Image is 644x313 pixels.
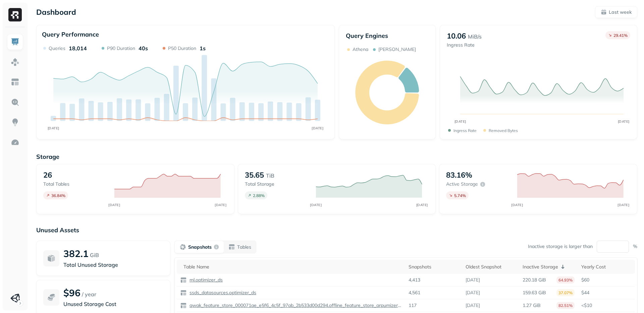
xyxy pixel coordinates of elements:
img: Query Explorer [11,98,19,107]
p: 220.18 GiB [523,277,546,283]
p: Last week [609,9,632,15]
p: Inactive Storage [523,264,558,270]
p: $96 [63,287,80,299]
p: Query Performance [42,30,99,38]
p: Query Engines [346,32,429,40]
p: [PERSON_NAME] [378,46,416,53]
p: 82.51% [556,302,575,309]
tspan: [DATE] [109,203,120,207]
p: 5.74 % [454,193,466,198]
p: Total Unused Storage [63,261,163,269]
p: Total storage [245,181,309,187]
p: Ingress Rate [453,128,477,133]
img: Asset Explorer [11,78,19,86]
p: <$10 [581,302,632,309]
tspan: [DATE] [416,203,428,207]
img: table [180,302,187,309]
p: Tables [237,244,251,250]
p: GiB [90,251,99,259]
p: TiB [266,172,274,180]
p: P90 Duration [107,45,135,52]
tspan: [DATE] [215,203,226,207]
p: Unused Assets [36,226,637,234]
p: [DATE] [466,302,480,309]
div: Yearly Cost [581,264,632,270]
button: Last week [595,6,637,18]
img: Dashboard [11,38,19,46]
p: Snapshots [188,244,212,250]
p: 10.06 [447,31,466,41]
p: Dashboard [36,7,76,17]
p: 4,561 [409,290,420,296]
p: ssds_datasources.optimizer_ds [188,290,256,296]
tspan: [DATE] [310,203,322,207]
p: Inactive storage is larger than [528,243,593,250]
p: 35.65 [245,170,264,180]
p: Total tables [43,181,108,187]
img: Assets [11,58,19,66]
p: / year [82,290,96,298]
p: 40s [139,45,148,52]
p: [DATE] [466,290,480,296]
tspan: [DATE] [312,126,323,130]
p: Queries [49,45,65,52]
img: Ryft [8,8,22,21]
tspan: [DATE] [454,119,466,124]
p: 36.84 % [51,193,65,198]
p: qwak_feature_store_000071ae_e5f6_4c5f_97ab_2b533d00d294.offline_feature_store_arpumizer_user_leve... [188,302,402,309]
p: 2.88 % [253,193,265,198]
p: 382.1 [63,248,89,259]
p: $60 [581,277,632,283]
p: Unused Storage Cost [63,300,163,308]
a: qwak_feature_store_000071ae_e5f6_4c5f_97ab_2b533d00d294.offline_feature_store_arpumizer_user_leve... [187,302,402,309]
p: 1s [200,45,206,52]
p: 29.41 % [613,33,628,38]
tspan: [DATE] [618,119,629,124]
p: P50 Duration [168,45,196,52]
p: Active storage [446,181,478,187]
p: 64.93% [556,276,575,284]
p: Athena [353,46,368,53]
img: Unity [10,294,20,303]
div: Table Name [183,264,402,270]
p: 4,413 [409,277,420,283]
tspan: [DATE] [48,126,59,130]
p: 18,014 [69,45,87,52]
img: Optimization [11,138,19,147]
p: % [633,243,637,250]
p: $44 [581,290,632,296]
div: Oldest Snapshot [466,264,516,270]
p: ml.optimizer_ds [188,277,223,283]
img: table [180,290,187,296]
p: Removed bytes [489,128,518,133]
tspan: [DATE] [618,203,630,207]
p: 26 [43,170,52,180]
a: ssds_datasources.optimizer_ds [187,290,256,296]
p: 83.16% [446,170,472,180]
a: ml.optimizer_ds [187,277,223,283]
p: MiB/s [468,33,482,41]
p: Ingress Rate [447,42,482,48]
p: 37.07% [556,289,575,296]
img: Insights [11,118,19,127]
p: 159.63 GiB [523,290,546,296]
p: [DATE] [466,277,480,283]
img: table [180,277,187,284]
p: Storage [36,153,637,161]
p: 117 [409,302,417,309]
p: 1.27 GiB [523,302,541,309]
tspan: [DATE] [512,203,523,207]
div: Snapshots [409,264,459,270]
